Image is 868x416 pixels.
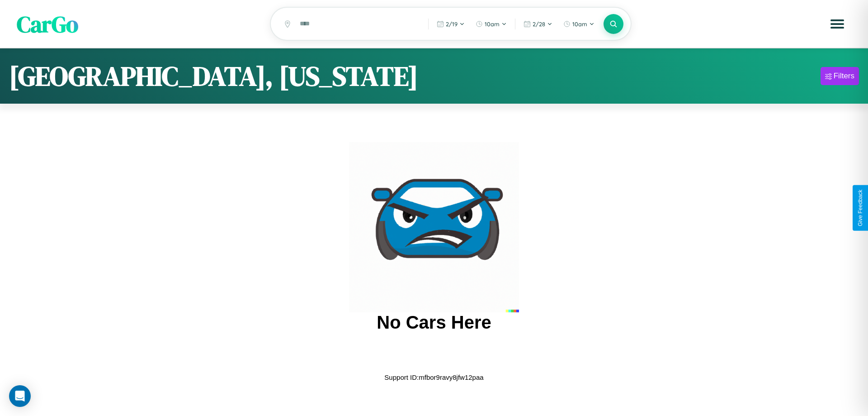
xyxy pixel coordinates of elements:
[349,142,519,312] img: car
[471,17,511,31] button: 10am
[485,20,500,28] span: 10am
[572,20,587,28] span: 10am
[834,72,854,81] div: Filters
[519,17,557,31] button: 2/28
[559,17,599,31] button: 10am
[432,17,469,31] button: 2/19
[533,20,545,28] span: 2 / 28
[9,385,31,407] div: Open Intercom Messenger
[825,11,850,37] button: Open menu
[857,190,863,226] div: Give Feedback
[821,67,859,85] button: Filters
[377,312,491,333] h2: No Cars Here
[17,8,78,39] span: CarGo
[446,20,458,28] span: 2 / 19
[9,57,418,95] h1: [GEOGRAPHIC_DATA], [US_STATE]
[384,371,483,383] p: Support ID: mfbor9ravy8jfw12paa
